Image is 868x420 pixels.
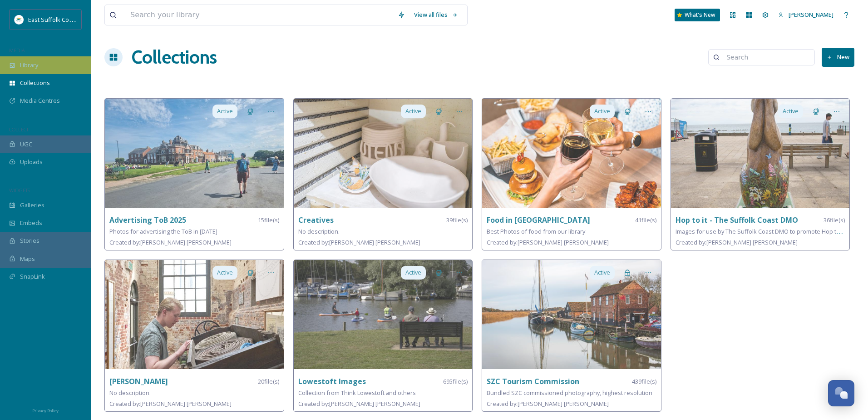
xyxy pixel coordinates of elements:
[675,9,720,21] a: What's New
[132,44,217,71] a: Collections
[487,400,609,408] span: Created by: [PERSON_NAME] [PERSON_NAME]
[405,107,421,115] span: Active
[822,48,854,66] button: New
[298,389,416,397] span: Collection from Think Lowestoft and others
[109,238,232,246] span: Created by: [PERSON_NAME] [PERSON_NAME]
[20,140,32,149] span: UGC
[446,216,468,225] span: 39 file(s)
[487,238,609,246] span: Created by: [PERSON_NAME] [PERSON_NAME]
[676,238,798,246] span: Created by: [PERSON_NAME] [PERSON_NAME]
[298,376,366,386] strong: Lowestoft Images
[671,99,850,208] img: d45f6c02-c1f2-44eb-8a40-818f62e47710.jpg
[20,201,44,210] span: Galleries
[487,389,652,397] span: Bundled SZC commissioned photography, highest resolution
[109,400,232,408] span: Created by: [PERSON_NAME] [PERSON_NAME]
[20,272,45,281] span: SnapLink
[294,99,473,208] img: a786099f-452b-45f1-b9c6-e4542a03cb61.jpg
[824,216,845,225] span: 36 file(s)
[32,408,59,414] span: Privacy Policy
[9,187,30,194] span: WIDGETS
[298,227,340,235] span: No description.
[217,268,233,277] span: Active
[20,79,50,87] span: Collections
[298,400,420,408] span: Created by: [PERSON_NAME] [PERSON_NAME]
[20,96,60,105] span: Media Centres
[789,10,833,19] span: [PERSON_NAME]
[783,107,799,115] span: Active
[9,47,25,54] span: MEDIA
[109,215,186,225] strong: Advertising ToB 2025
[632,377,656,386] span: 439 file(s)
[828,380,854,406] button: Open Chat
[258,377,279,386] span: 20 file(s)
[487,376,579,386] strong: SZC Tourism Commission
[109,227,217,235] span: Photos for advertising the ToB in [DATE]
[635,216,656,225] span: 41 file(s)
[20,255,35,263] span: Maps
[20,61,38,70] span: Library
[722,48,810,66] input: Search
[487,215,590,225] strong: Food in [GEOGRAPHIC_DATA]
[298,238,420,246] span: Created by: [PERSON_NAME] [PERSON_NAME]
[676,215,798,225] strong: Hop to it - The Suffolk Coast DMO
[15,15,24,24] img: ESC%20Logo.png
[594,268,610,277] span: Active
[298,215,334,225] strong: Creatives
[20,236,39,245] span: Stories
[409,6,463,24] a: View all files
[258,216,279,225] span: 15 file(s)
[20,158,43,166] span: Uploads
[217,107,233,115] span: Active
[126,5,393,25] input: Search your library
[105,260,284,369] img: c6c6ccd5-b583-4bcd-81f6-75bc304394f3.jpg
[105,99,284,208] img: 066273ef-6ab1-4fae-bd80-ce95428697b1.jpg
[109,376,168,386] strong: [PERSON_NAME]
[109,389,151,397] span: No description.
[28,15,82,24] span: East Suffolk Council
[774,6,838,24] a: [PERSON_NAME]
[594,107,610,115] span: Active
[482,99,661,208] img: 575572a0-ce7d-480e-aed7-3aa46c6a677e.jpg
[443,377,468,386] span: 695 file(s)
[405,268,421,277] span: Active
[32,405,59,415] a: Privacy Policy
[487,227,585,235] span: Best Photos of food from our library
[482,260,661,369] img: b09fa9e8-3e9d-49a3-9c9f-f3fdc91d5988.jpg
[9,126,29,133] span: COLLECT
[294,260,473,369] img: fe31fdca-83ba-47e8-9fc4-addc3d4a5b6a.jpg
[20,219,42,227] span: Embeds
